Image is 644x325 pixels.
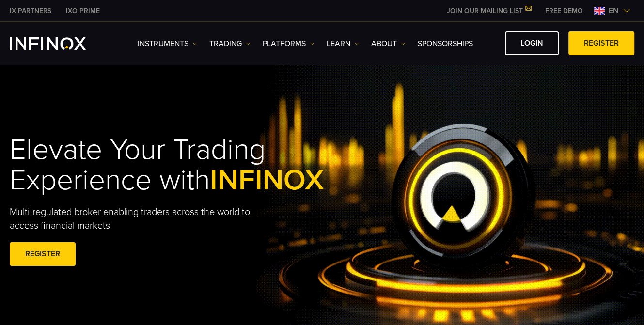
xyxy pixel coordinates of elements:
a: LOGIN [505,31,559,55]
h1: Elevate Your Trading Experience with [10,135,341,196]
a: REGISTER [10,242,76,266]
a: PLATFORMS [263,38,314,49]
a: Learn [327,38,359,49]
span: INFINOX [210,163,324,198]
a: Instruments [138,38,197,49]
a: REGISTER [568,31,634,55]
a: TRADING [209,38,251,49]
a: INFINOX [59,6,107,16]
a: SPONSORSHIPS [418,38,473,49]
a: INFINOX [2,6,59,16]
a: ABOUT [371,38,406,49]
a: JOIN OUR MAILING LIST [440,7,538,15]
p: Multi-regulated broker enabling traders across the world to access financial markets [10,205,275,232]
a: INFINOX Logo [10,37,109,50]
span: en [605,5,623,16]
a: INFINOX MENU [538,6,590,16]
